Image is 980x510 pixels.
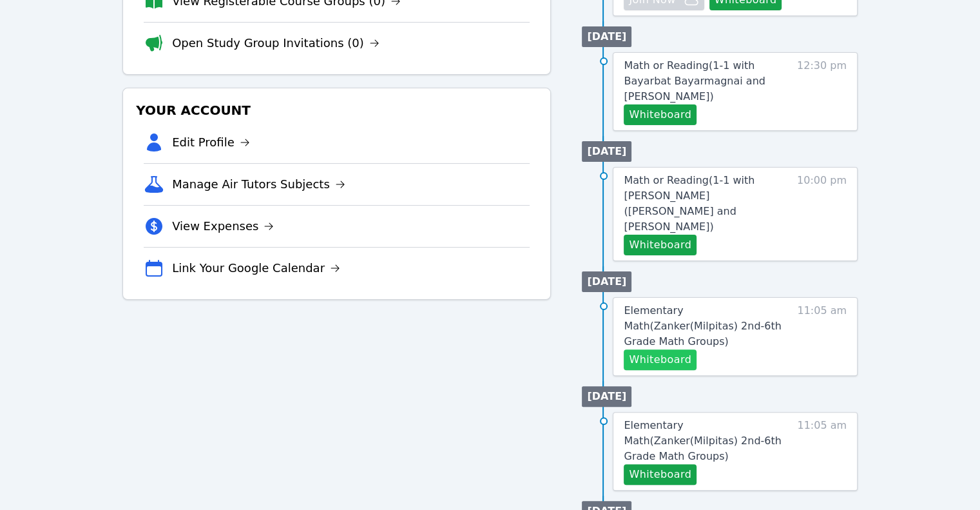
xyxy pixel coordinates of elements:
[797,418,847,485] span: 11:05 am
[624,173,791,235] a: Math or Reading(1-1 with [PERSON_NAME] ([PERSON_NAME] and [PERSON_NAME])
[582,141,631,162] li: [DATE]
[624,174,754,233] span: Math or Reading ( 1-1 with [PERSON_NAME] ([PERSON_NAME] and [PERSON_NAME] )
[172,259,340,277] a: Link Your Google Calendar
[172,133,250,152] a: Edit Profile
[624,418,791,464] a: Elementary Math(Zanker(Milpitas) 2nd-6th Grade Math Groups)
[624,419,781,462] span: Elementary Math ( Zanker(Milpitas) 2nd-6th Grade Math Groups )
[624,349,697,370] button: Whiteboard
[172,217,274,235] a: View Expenses
[172,175,345,193] a: Manage Air Tutors Subjects
[133,99,540,122] h3: Your Account
[624,303,791,349] a: Elementary Math(Zanker(Milpitas) 2nd-6th Grade Math Groups)
[582,386,631,407] li: [DATE]
[624,59,765,103] span: Math or Reading ( 1-1 with Bayarbat Bayarmagnai and [PERSON_NAME] )
[797,303,847,370] span: 11:05 am
[624,104,697,125] button: Whiteboard
[797,173,847,255] span: 10:00 pm
[624,58,791,104] a: Math or Reading(1-1 with Bayarbat Bayarmagnai and [PERSON_NAME])
[624,304,781,348] span: Elementary Math ( Zanker(Milpitas) 2nd-6th Grade Math Groups )
[624,235,697,255] button: Whiteboard
[582,26,631,47] li: [DATE]
[797,58,847,125] span: 12:30 pm
[624,464,697,485] button: Whiteboard
[172,34,380,52] a: Open Study Group Invitations (0)
[582,271,631,292] li: [DATE]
